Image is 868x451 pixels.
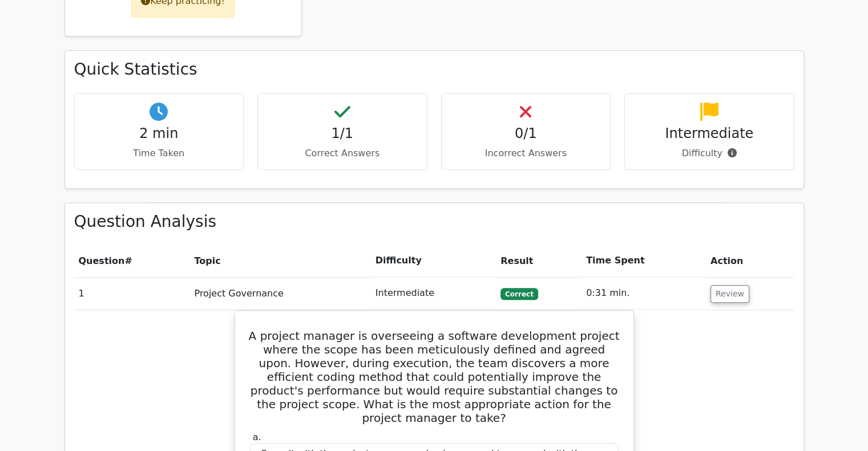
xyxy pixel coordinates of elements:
[451,125,601,142] h4: 0/1
[582,277,706,310] td: 0:31 min.
[267,147,418,160] p: Correct Answers
[500,288,538,299] span: Correct
[371,277,496,310] td: Intermediate
[496,245,582,277] th: Result
[249,329,620,425] h5: A project manager is overseeing a software development project where the scope has been meticulou...
[253,432,261,442] span: a.
[634,147,785,160] p: Difficulty
[74,60,794,79] h3: Quick Statistics
[634,125,785,142] h4: Intermediate
[267,125,418,142] h4: 1/1
[84,147,235,160] p: Time Taken
[189,277,370,310] td: Project Governance
[582,245,706,277] th: Time Spent
[74,277,190,310] td: 1
[74,212,794,231] h3: Question Analysis
[74,245,190,277] th: #
[710,285,749,303] button: Review
[706,245,794,277] th: Action
[451,147,601,160] p: Incorrect Answers
[189,245,370,277] th: Topic
[79,255,125,266] span: Question
[84,125,235,142] h4: 2 min
[371,245,496,277] th: Difficulty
